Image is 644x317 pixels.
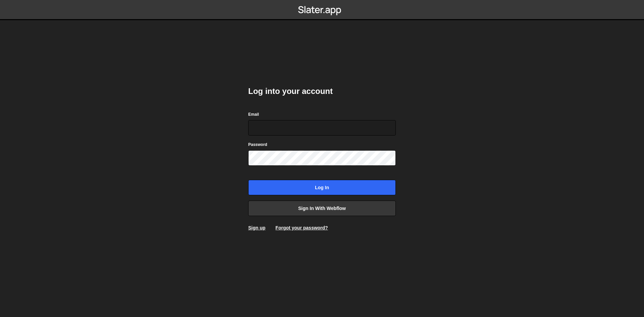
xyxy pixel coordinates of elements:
[248,141,267,148] label: Password
[275,225,328,230] a: Forgot your password?
[248,111,259,118] label: Email
[248,201,396,216] a: Sign in with Webflow
[248,225,265,230] a: Sign up
[248,180,396,195] input: Log in
[248,86,396,97] h2: Log into your account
